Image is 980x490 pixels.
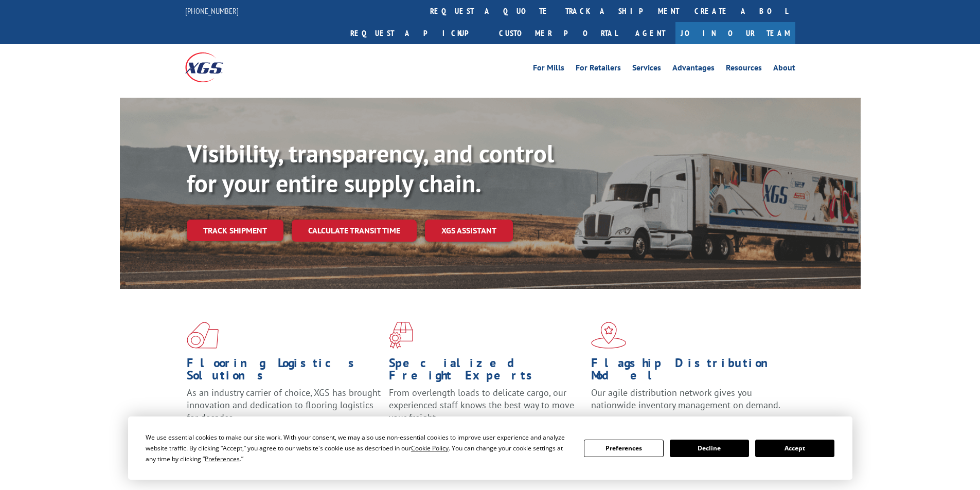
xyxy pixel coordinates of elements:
a: Services [632,64,661,75]
a: Customer Portal [491,22,625,44]
a: Join Our Team [675,22,795,44]
h1: Specialized Freight Experts [389,357,583,387]
img: xgs-icon-focused-on-flooring-red [389,322,413,349]
div: Cookie Consent Prompt [128,416,852,480]
a: [PHONE_NUMBER] [185,6,239,16]
span: Our agile distribution network gives you nationwide inventory management on demand. [591,387,780,411]
a: Agent [625,22,675,44]
b: Visibility, transparency, and control for your entire supply chain. [187,137,554,199]
a: Calculate transit time [292,220,417,242]
a: For Mills [533,64,564,75]
a: For Retailers [576,64,621,75]
a: XGS ASSISTANT [425,220,513,242]
button: Accept [755,440,834,457]
img: xgs-icon-flagship-distribution-model-red [591,322,627,349]
button: Preferences [584,440,663,457]
a: About [773,64,795,75]
div: We use essential cookies to make our site work. With your consent, we may also use non-essential ... [146,432,572,464]
button: Decline [670,440,749,457]
a: Advantages [672,64,715,75]
h1: Flooring Logistics Solutions [187,357,381,387]
span: Preferences [205,455,240,463]
span: Cookie Policy [411,444,449,452]
p: From overlength loads to delicate cargo, our experienced staff knows the best way to move your fr... [389,387,583,432]
a: Track shipment [187,220,283,241]
h1: Flagship Distribution Model [591,357,786,387]
a: Resources [726,64,762,75]
a: Request a pickup [343,22,491,44]
span: As an industry carrier of choice, XGS has brought innovation and dedication to flooring logistics... [187,387,381,423]
img: xgs-icon-total-supply-chain-intelligence-red [187,322,219,349]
